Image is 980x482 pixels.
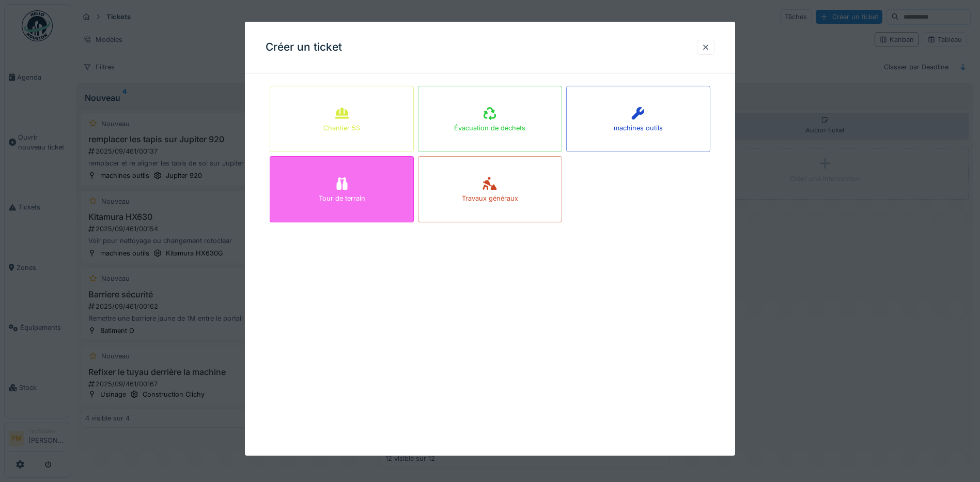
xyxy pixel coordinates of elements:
[462,193,518,203] div: Travaux généraux
[454,123,525,133] div: Évacuation de déchets
[319,193,365,203] div: Tour de terrain
[614,123,663,133] div: machines outils
[323,123,360,133] div: Chantier 5S
[266,41,342,54] h3: Créer un ticket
